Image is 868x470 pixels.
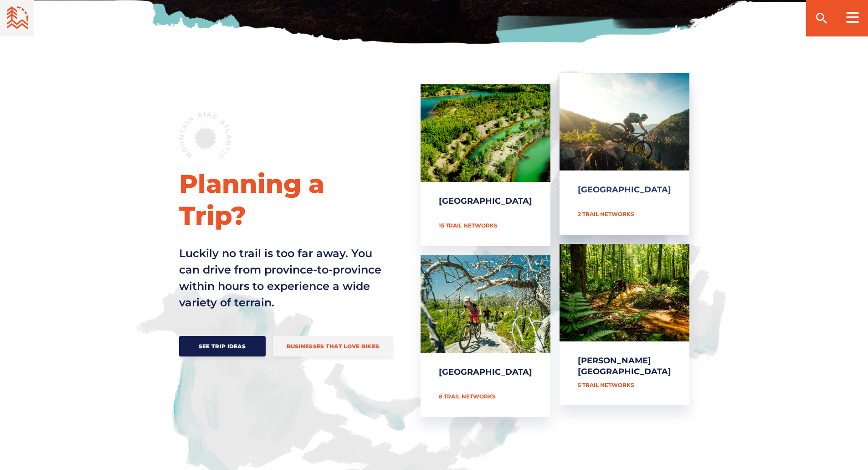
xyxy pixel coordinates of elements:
[179,245,389,311] p: Luckily no trail is too far away. You can drive from province-to-province within hours to experie...
[179,112,231,159] img: MTB Atlantic badge
[273,336,393,356] a: Businesses that love bikes
[193,343,252,350] span: See Trip Ideas
[179,336,266,356] a: See Trip Ideas
[287,343,380,350] span: Businesses that love bikes
[814,11,829,26] ion-icon: search
[179,168,393,232] h2: Planning a Trip?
